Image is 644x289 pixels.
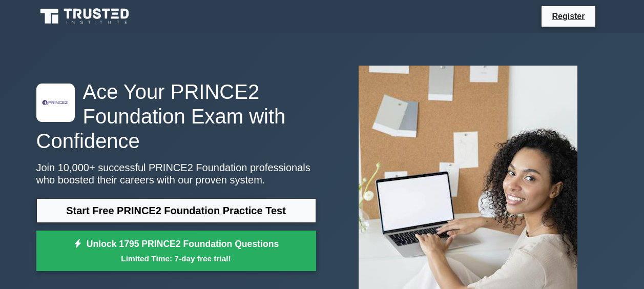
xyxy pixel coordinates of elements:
a: Unlock 1795 PRINCE2 Foundation QuestionsLimited Time: 7-day free trial! [36,231,316,272]
a: Register [546,10,591,23]
small: Limited Time: 7-day free trial! [49,253,303,264]
h1: Ace Your PRINCE2 Foundation Exam with Confidence [36,79,316,153]
a: Start Free PRINCE2 Foundation Practice Test [36,198,316,223]
p: Join 10,000+ successful PRINCE2 Foundation professionals who boosted their careers with our prove... [36,161,316,186]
